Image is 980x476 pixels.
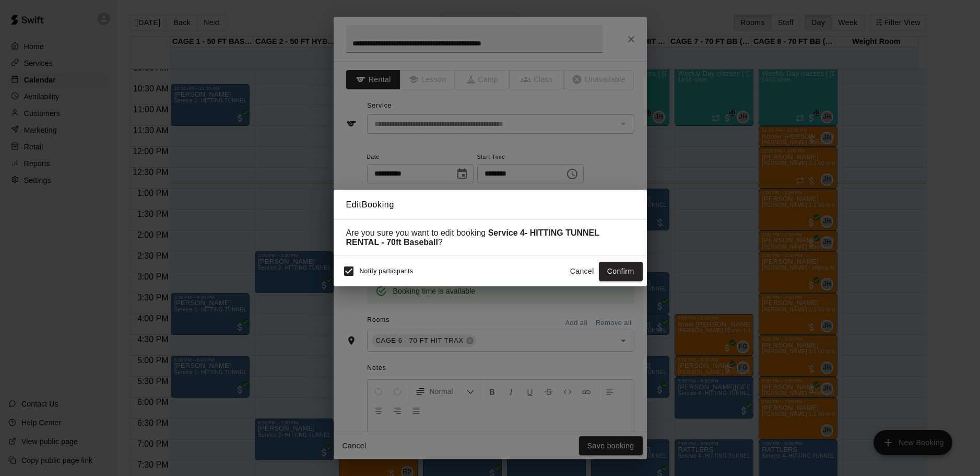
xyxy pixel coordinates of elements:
button: Cancel [565,262,599,281]
strong: Service 4- HITTING TUNNEL RENTAL - 70ft Baseball [346,228,599,247]
button: Confirm [599,262,643,281]
div: Are you sure you want to edit booking ? [346,228,634,247]
h2: Edit Booking [334,190,647,220]
span: Notify participants [360,268,414,275]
